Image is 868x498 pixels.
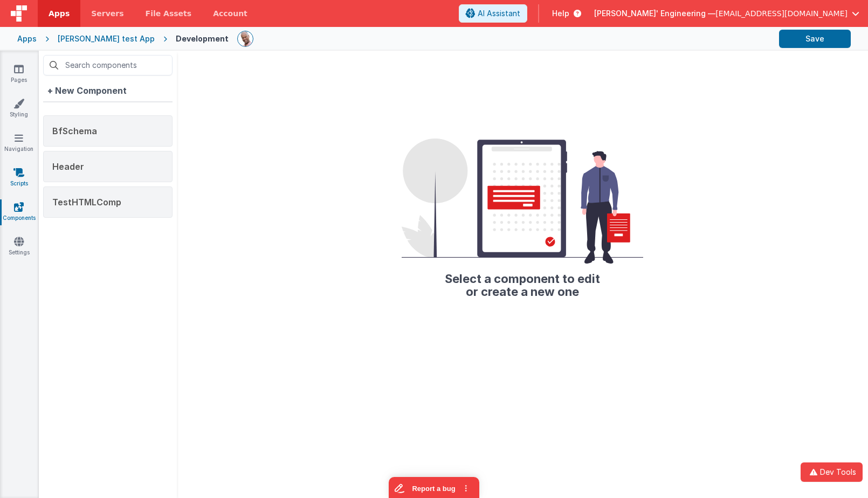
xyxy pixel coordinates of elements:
[552,8,569,19] span: Help
[52,161,84,172] span: Header
[459,4,527,23] button: AI Assistant
[146,8,192,19] span: File Assets
[715,8,848,19] span: [EMAIL_ADDRESS][DOMAIN_NAME]
[52,126,97,136] span: BfSchema
[801,462,863,482] button: Dev Tools
[402,264,643,298] h2: Select a component to edit or create a new one
[52,197,121,207] span: TestHTMLComp
[49,8,70,19] span: Apps
[478,8,520,19] span: AI Assistant
[17,33,37,44] div: Apps
[779,30,851,48] button: Save
[238,31,253,46] img: 11ac31fe5dc3d0eff3fbbbf7b26fa6e1
[43,55,173,75] input: Search components
[43,80,131,101] div: + New Component
[58,33,155,44] div: [PERSON_NAME] test App
[594,8,859,19] button: [PERSON_NAME]' Engineering — [EMAIL_ADDRESS][DOMAIN_NAME]
[176,33,229,44] div: Development
[594,8,715,19] span: [PERSON_NAME]' Engineering —
[91,8,123,19] span: Servers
